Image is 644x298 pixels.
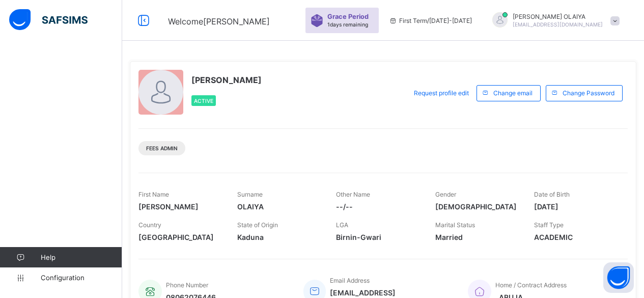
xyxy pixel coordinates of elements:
span: [DEMOGRAPHIC_DATA] [435,202,519,211]
span: Married [435,233,519,241]
span: ACADEMIC [534,233,618,241]
span: Help [41,253,122,261]
span: Country [138,221,161,229]
span: LGA [336,221,348,229]
span: Home / Contract Address [495,281,567,289]
span: Email Address [330,277,370,284]
span: Active [194,98,213,104]
span: [GEOGRAPHIC_DATA] [138,233,222,241]
span: session/term information [389,17,472,24]
span: Marital Status [435,221,475,229]
span: 1 days remaining [327,21,368,28]
button: Open asap [603,262,634,293]
span: [DATE] [534,202,618,211]
div: CHRISTYOLAIYA [482,12,625,29]
span: [PERSON_NAME] [138,202,222,211]
span: --/-- [336,202,419,211]
span: [EMAIL_ADDRESS][DOMAIN_NAME] [513,21,603,28]
span: Request profile edit [414,89,469,97]
span: Configuration [41,274,122,282]
img: sticker-purple.71386a28dfed39d6af7621340158ba97.svg [311,14,323,27]
span: [PERSON_NAME] OLAIYA [513,13,603,20]
span: Change Password [563,89,614,97]
span: Kaduna [237,233,321,241]
span: Change email [493,89,533,97]
span: State of Origin [237,221,278,229]
span: Date of Birth [534,191,570,198]
span: Birnin-Gwari [336,233,419,241]
span: Gender [435,191,456,198]
span: Surname [237,191,263,198]
span: Phone Number [166,281,208,289]
span: Fees Admin [146,145,178,151]
span: First Name [138,191,169,198]
span: OLAIYA [237,202,321,211]
span: [PERSON_NAME] [191,75,262,85]
span: Grace Period [327,13,369,20]
span: Staff Type [534,221,564,229]
span: Welcome [PERSON_NAME] [168,16,270,26]
span: Other Name [336,191,370,198]
img: safsims [9,9,88,31]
